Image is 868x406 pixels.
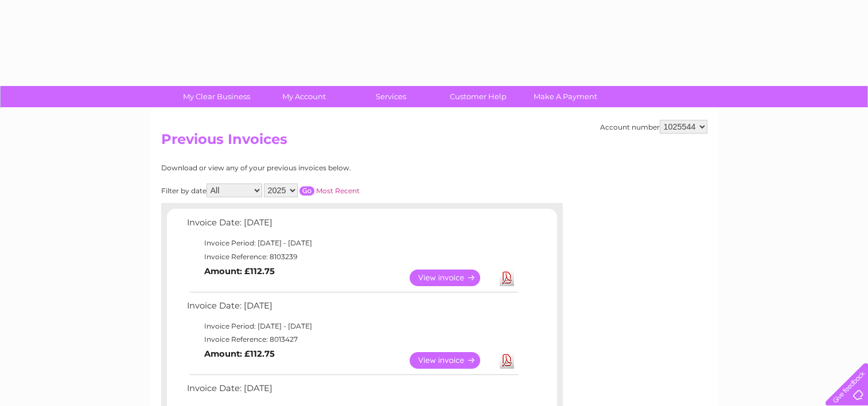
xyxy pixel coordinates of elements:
td: Invoice Reference: 8013427 [184,333,520,346]
b: Amount: £112.75 [204,349,275,359]
a: My Clear Business [169,86,264,107]
td: Invoice Reference: 8103239 [184,250,520,264]
td: Invoice Period: [DATE] - [DATE] [184,319,520,333]
a: Download [500,270,514,286]
a: Services [344,86,438,107]
td: Invoice Date: [DATE] [184,381,520,402]
div: Download or view any of your previous invoices below. [161,164,462,172]
a: Download [500,352,514,369]
div: Filter by date [161,184,462,197]
td: Invoice Date: [DATE] [184,215,520,236]
a: View [410,270,494,286]
td: Invoice Date: [DATE] [184,298,520,319]
h2: Previous Invoices [161,131,707,153]
a: My Account [256,86,351,107]
a: Most Recent [316,186,360,195]
td: Invoice Period: [DATE] - [DATE] [184,236,520,250]
a: Customer Help [431,86,526,107]
a: View [410,352,494,369]
b: Amount: £112.75 [204,266,275,276]
a: Make A Payment [518,86,613,107]
div: Account number [600,120,707,134]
